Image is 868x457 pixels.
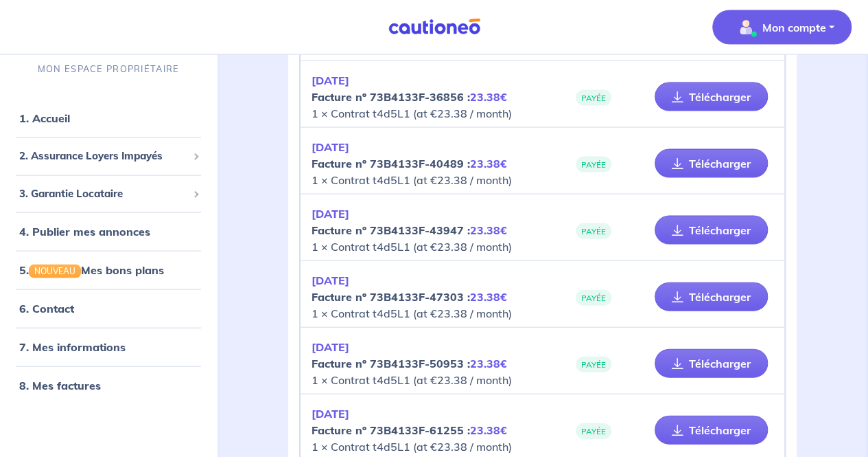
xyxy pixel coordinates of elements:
em: [DATE] [312,74,349,87]
span: PAYÉE [576,357,611,372]
em: 23.38€ [470,423,507,437]
em: 23.38€ [470,223,507,237]
a: 8. Mes factures [19,379,101,392]
strong: Facture nº 73B4133F-36856 : [312,90,507,104]
span: PAYÉE [576,423,611,439]
em: [DATE] [312,140,349,154]
em: 23.38€ [470,357,507,370]
p: 1 × Contrat t4d5L1 (at €23.38 / month) [312,272,542,322]
strong: Facture nº 73B4133F-43947 : [312,223,507,237]
span: 3. Garantie Locataire [19,186,187,201]
div: 6. Contact [5,295,211,322]
a: 7. Mes informations [19,340,126,354]
span: PAYÉE [576,157,611,172]
p: 1 × Contrat t4d5L1 (at €23.38 / month) [312,405,542,455]
a: 4. Publier mes annonces [19,225,150,238]
img: Cautioneo [383,19,486,36]
p: 1 × Contrat t4d5L1 (at €23.38 / month) [312,72,542,122]
a: Télécharger [655,82,768,111]
em: 23.38€ [470,290,507,304]
p: 1 × Contrat t4d5L1 (at €23.38 / month) [312,205,542,255]
a: Télécharger [655,149,768,178]
div: 1. Accueil [5,104,211,132]
a: Télécharger [655,216,768,245]
a: Télécharger [655,349,768,378]
a: 1. Accueil [19,111,70,125]
div: 7. Mes informations [5,333,211,361]
a: 6. Contact [19,302,74,315]
p: MON ESPACE PROPRIÉTAIRE [38,63,179,76]
button: illu_account_valid_menu.svgMon compte [712,10,852,45]
div: 3. Garantie Locataire [5,180,211,207]
div: 4. Publier mes annonces [5,218,211,245]
div: 2. Assurance Loyers Impayés [5,143,211,170]
div: 8. Mes factures [5,372,211,399]
em: 23.38€ [470,157,507,170]
em: [DATE] [312,407,349,421]
div: 5.NOUVEAUMes bons plans [5,256,211,284]
span: PAYÉE [576,290,611,306]
strong: Facture nº 73B4133F-50953 : [312,357,507,370]
strong: Facture nº 73B4133F-61255 : [312,423,507,437]
p: Mon compte [762,19,826,36]
p: 1 × Contrat t4d5L1 (at €23.38 / month) [312,139,542,188]
p: 1 × Contrat t4d5L1 (at €23.38 / month) [312,339,542,388]
strong: Facture nº 73B4133F-40489 : [312,157,507,170]
em: 23.38€ [470,90,507,104]
em: [DATE] [312,340,349,354]
span: 2. Assurance Loyers Impayés [19,148,187,164]
strong: Facture nº 73B4133F-47303 : [312,290,507,304]
span: PAYÉE [576,90,611,106]
img: illu_account_valid_menu.svg [735,16,757,38]
a: Télécharger [655,282,768,311]
em: [DATE] [312,274,349,287]
span: PAYÉE [576,223,611,239]
a: Télécharger [655,416,768,445]
a: 5.NOUVEAUMes bons plans [19,263,164,277]
em: [DATE] [312,207,349,221]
